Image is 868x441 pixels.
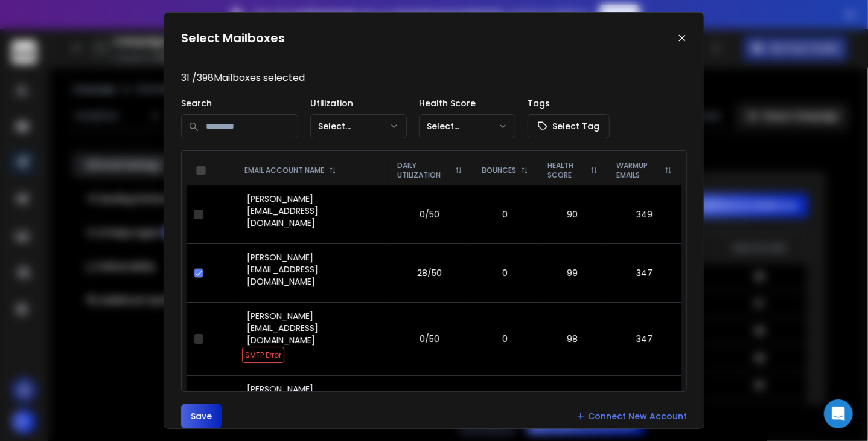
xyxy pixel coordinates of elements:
p: 0 [479,267,531,279]
p: BOUNCES [482,166,516,175]
div: Open Intercom Messenger [824,399,853,428]
p: 31 / 398 Mailboxes selected [181,71,687,85]
img: tab_domain_overview_orange.svg [33,70,42,80]
a: Connect New Account [576,410,687,422]
div: Keywords by Traffic [133,71,203,79]
p: Tags [528,97,610,109]
p: Health Score [419,97,515,109]
div: Domain: [URL] [31,31,86,41]
button: Save [181,404,222,428]
button: Select Tag [528,114,610,138]
td: 347 [607,302,681,375]
img: tab_keywords_by_traffic_grey.svg [120,70,130,80]
p: WARMUP EMAILS [617,161,660,180]
div: v 4.0.25 [34,19,59,29]
td: 98 [538,375,607,434]
td: 0/50 [388,185,472,243]
span: SMTP Error [242,347,284,363]
td: 99 [538,243,607,302]
div: Domain Overview [46,71,108,79]
button: Select... [419,114,515,138]
p: [PERSON_NAME][EMAIL_ADDRESS][DOMAIN_NAME] [247,383,380,419]
div: EMAIL ACCOUNT NAME [244,166,378,175]
td: 98 [538,302,607,375]
td: 347 [607,243,681,302]
p: [PERSON_NAME][EMAIL_ADDRESS][DOMAIN_NAME] [247,193,380,229]
p: Search [181,97,298,109]
p: [PERSON_NAME][EMAIL_ADDRESS][DOMAIN_NAME] [247,310,380,346]
p: 0 [479,333,531,345]
p: 0 [479,208,531,220]
img: logo_orange.svg [19,19,29,29]
p: [PERSON_NAME][EMAIL_ADDRESS][DOMAIN_NAME] [247,251,380,288]
td: 349 [607,185,681,243]
p: Utilization [310,97,407,109]
td: 347 [607,375,681,434]
td: 0/50 [388,302,472,375]
h1: Select Mailboxes [181,30,285,47]
td: 28/50 [388,375,472,434]
p: DAILY UTILIZATION [397,161,450,180]
td: 90 [538,185,607,243]
img: website_grey.svg [19,31,29,41]
td: 28/50 [388,243,472,302]
p: HEALTH SCORE [547,161,586,180]
button: Select... [310,114,407,138]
